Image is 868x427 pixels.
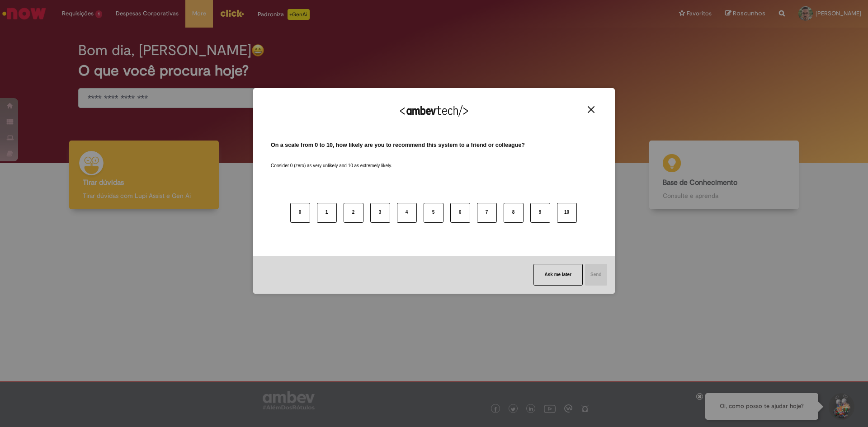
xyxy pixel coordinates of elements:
[317,203,337,223] button: 1
[585,106,597,113] button: Close
[344,203,363,223] button: 2
[588,106,594,113] img: Close
[271,152,392,169] label: Consider 0 (zero) as very unlikely and 10 as extremely likely.
[533,264,583,286] button: Ask me later
[450,203,470,223] button: 6
[400,105,468,117] img: Logo Ambevtech
[557,203,577,223] button: 10
[397,203,417,223] button: 4
[370,203,390,223] button: 3
[504,203,524,223] button: 8
[477,203,497,223] button: 7
[424,203,443,223] button: 5
[530,203,550,223] button: 9
[290,203,310,223] button: 0
[271,141,525,150] label: On a scale from 0 to 10, how likely are you to recommend this system to a friend or colleague?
